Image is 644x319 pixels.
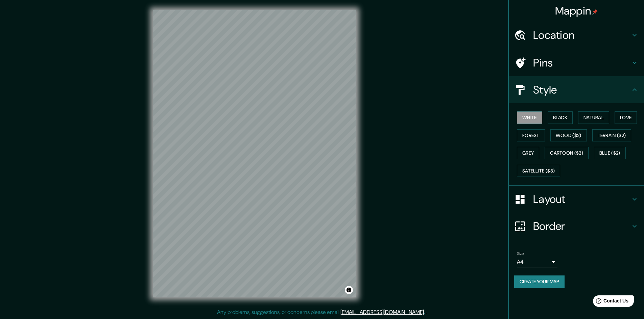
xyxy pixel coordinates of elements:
[509,213,644,240] div: Border
[578,111,609,124] button: Natural
[517,129,545,142] button: Forest
[615,111,637,124] button: Love
[425,308,426,316] div: .
[509,186,644,213] div: Layout
[594,147,626,159] button: Blue ($2)
[509,22,644,49] div: Location
[517,147,539,159] button: Grey
[509,76,644,103] div: Style
[548,111,573,124] button: Black
[517,165,560,177] button: Satellite ($3)
[533,28,630,42] h4: Location
[426,308,427,316] div: .
[555,4,598,18] h4: Mappin
[517,257,557,267] div: A4
[533,83,630,97] h4: Style
[550,129,587,142] button: Wood ($2)
[153,10,356,297] canvas: Map
[217,308,425,316] p: Any problems, suggestions, or concerns please email .
[584,293,637,312] iframe: Help widget launcher
[592,129,631,142] button: Terrain ($2)
[514,275,565,288] button: Create your map
[533,56,630,70] h4: Pins
[517,251,524,257] label: Size
[533,192,630,206] h4: Layout
[517,111,542,124] button: White
[533,219,630,233] h4: Border
[592,9,598,15] img: pin-icon.png
[509,49,644,76] div: Pins
[345,286,353,294] button: Toggle attribution
[545,147,589,159] button: Cartoon ($2)
[340,309,424,316] a: [EMAIL_ADDRESS][DOMAIN_NAME]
